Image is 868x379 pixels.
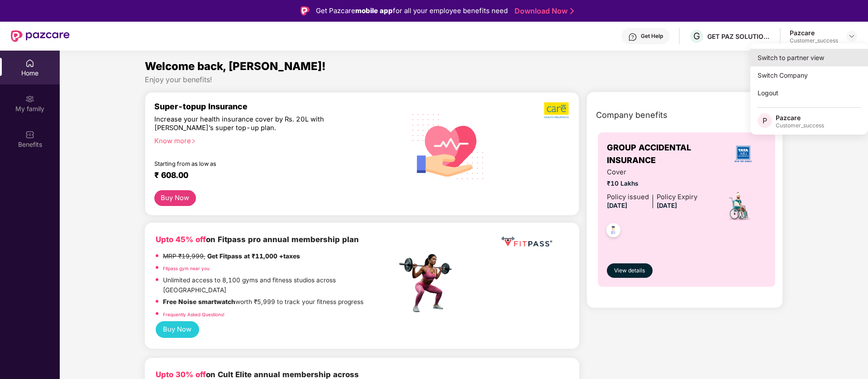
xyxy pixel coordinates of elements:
[607,202,627,209] span: [DATE]
[405,102,491,190] img: svg+xml;base64,PHN2ZyB4bWxucz0iaHR0cDovL3d3dy53My5vcmcvMjAwMC9zdmciIHhtbG5zOnhsaW5rPSJodHRwOi8vd3...
[570,6,574,16] img: Stroke
[316,5,508,16] div: Get Pazcare for all your employee benefits need
[300,6,310,15] img: Logo
[154,160,358,167] div: Starting from as low as
[750,66,868,84] div: Switch Company
[657,192,697,202] div: Policy Expiry
[154,115,358,133] div: Increase your health insurance cover by Rs. 20L with [PERSON_NAME]’s super top-up plan.
[154,190,196,206] button: Buy Now
[396,252,460,315] img: fpp.png
[544,102,570,119] img: b5dec4f62d2307b9de63beb79f102df3.png
[776,122,824,129] div: Customer_success
[163,253,205,260] del: MRP ₹19,999,
[154,102,397,111] div: Super-topup Insurance
[750,49,868,66] div: Switch to partner view
[707,32,771,41] div: GET PAZ SOLUTIONS PRIVATE LIMTED
[607,167,697,178] span: Cover
[154,170,388,181] div: ₹ 608.00
[156,370,206,379] b: Upto 30% off
[776,113,824,122] div: Pazcare
[163,312,224,317] a: Frequently Asked Questions!
[607,141,720,167] span: GROUP ACCIDENTAL INSURANCE
[614,267,645,275] span: View details
[163,276,396,295] p: Unlimited access to 8,100 gyms and fitness studios across [GEOGRAPHIC_DATA]
[790,28,838,37] div: Pazcare
[607,179,697,189] span: ₹10 Lakhs
[500,234,554,250] img: fppp.png
[848,33,855,40] img: svg+xml;base64,PHN2ZyBpZD0iRHJvcGRvd24tMzJ4MzIiIHhtbG5zPSJodHRwOi8vd3d3LnczLm9yZy8yMDAwL3N2ZyIgd2...
[596,109,668,122] span: Company benefits
[25,94,34,103] img: svg+xml;base64,PHN2ZyB3aWR0aD0iMjAiIGhlaWdodD0iMjAiIHZpZXdCb3g9IjAgMCAyMCAyMCIgZmlsbD0ibm9uZSIgeG...
[154,137,391,143] div: Know more
[145,75,783,84] div: Enjoy your benefits!
[156,321,199,338] button: Buy Now
[163,297,363,307] p: worth ₹5,999 to track your fitness progress
[25,130,34,139] img: svg+xml;base64,PHN2ZyBpZD0iQmVuZWZpdHMiIHhtbG5zPSJodHRwOi8vd3d3LnczLm9yZy8yMDAwL3N2ZyIgd2lkdGg9Ij...
[790,37,838,44] div: Customer_success
[750,84,868,102] div: Logout
[724,190,755,222] img: icon
[145,60,326,73] span: Welcome back, [PERSON_NAME]!
[163,266,210,271] a: Fitpass gym near you
[25,59,34,68] img: svg+xml;base64,PHN2ZyBpZD0iSG9tZSIgeG1sbnM9Imh0dHA6Ly93d3cudzMub3JnLzIwMDAvc3ZnIiB3aWR0aD0iMjAiIG...
[355,6,393,15] strong: mobile app
[602,220,625,243] img: svg+xml;base64,PHN2ZyB4bWxucz0iaHR0cDovL3d3dy53My5vcmcvMjAwMC9zdmciIHdpZHRoPSI0OC45NDMiIGhlaWdodD...
[11,30,70,42] img: New Pazcare Logo
[641,33,663,40] div: Get Help
[607,192,649,202] div: Policy issued
[515,6,571,16] a: Download Now
[191,139,196,144] span: right
[628,33,637,42] img: svg+xml;base64,PHN2ZyBpZD0iSGVscC0zMngzMiIgeG1sbnM9Imh0dHA6Ly93d3cudzMub3JnLzIwMDAvc3ZnIiB3aWR0aD...
[156,235,206,244] b: Upto 45% off
[657,202,677,209] span: [DATE]
[763,115,767,126] span: P
[693,31,700,42] span: G
[163,298,235,305] strong: Free Noise smartwatch
[607,263,653,278] button: View details
[731,142,755,166] img: insurerLogo
[207,253,300,260] strong: Get Fitpass at ₹11,000 +taxes
[156,235,359,244] b: on Fitpass pro annual membership plan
